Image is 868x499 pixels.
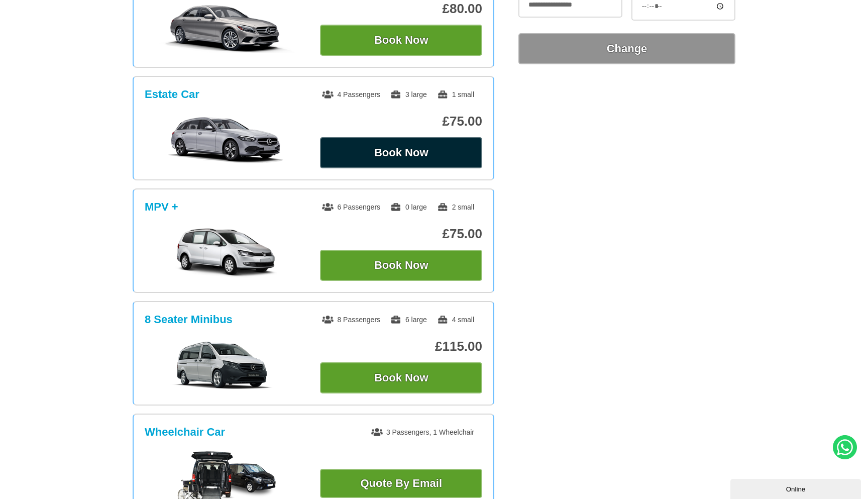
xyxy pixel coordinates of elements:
span: 6 Passengers [322,203,380,211]
span: 4 small [437,316,474,324]
p: £80.00 [320,1,482,17]
img: 8 Seater Minibus [150,340,301,390]
a: Quote By Email [320,469,482,498]
p: £75.00 [320,114,482,129]
h3: Estate Car [145,88,199,101]
button: Book Now [320,362,482,393]
button: Change [518,33,735,64]
button: Book Now [320,250,482,281]
p: £75.00 [320,226,482,242]
span: 3 Passengers, 1 Wheelchair [371,428,474,436]
span: 6 large [390,316,427,324]
span: 1 small [437,90,474,98]
span: 2 small [437,203,474,211]
span: 0 large [390,203,427,211]
h3: MPV + [145,201,178,214]
img: Estate Car [150,115,301,165]
span: 8 Passengers [322,316,380,324]
iframe: chat widget [730,477,863,499]
button: Book Now [320,25,482,56]
h3: 8 Seater Minibus [145,313,233,326]
img: Business Class [150,3,301,53]
p: £115.00 [320,339,482,354]
button: Book Now [320,137,482,168]
span: 4 Passengers [322,90,380,98]
img: MPV + [150,228,301,278]
h3: Wheelchair Car [145,426,225,439]
span: 3 large [390,90,427,98]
